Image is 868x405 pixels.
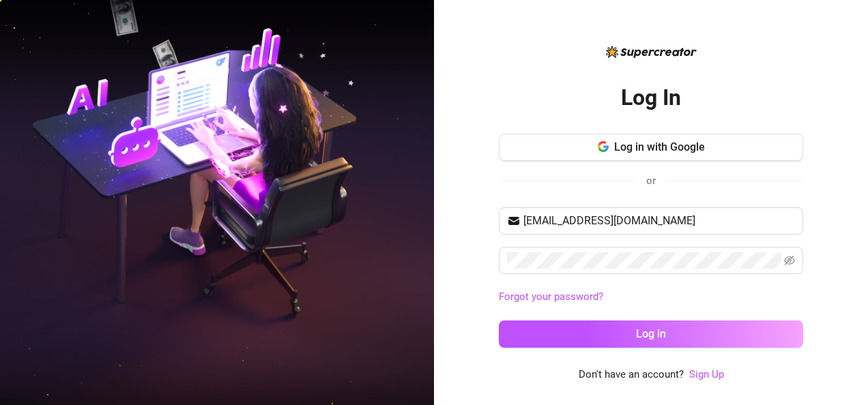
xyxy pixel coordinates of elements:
span: Log in [636,327,666,340]
input: Your email [523,213,795,229]
span: or [646,175,656,187]
h2: Log In [621,84,681,112]
button: Log in [499,320,803,348]
span: Log in with Google [614,140,705,153]
a: Forgot your password? [499,289,803,305]
a: Sign Up [689,367,724,383]
span: eye-invisible [784,255,795,266]
a: Forgot your password? [499,290,603,303]
button: Log in with Google [499,134,803,161]
span: Don't have an account? [579,367,684,383]
a: Sign Up [689,368,724,380]
img: logo-BBDzfeDw.svg [606,46,697,58]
